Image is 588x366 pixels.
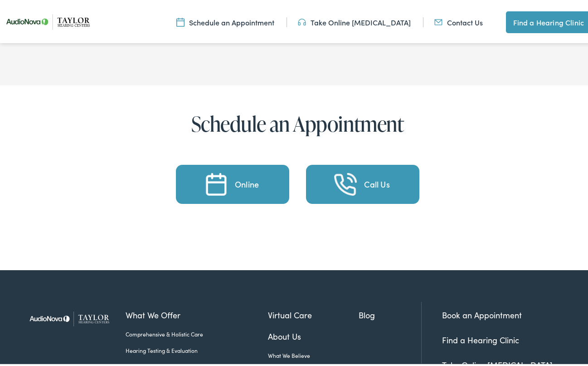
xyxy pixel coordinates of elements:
[268,349,358,357] a: What We Believe
[126,307,268,319] a: What We Offer
[298,15,306,25] img: utility icon
[176,15,274,25] a: Schedule an Appointment
[268,307,358,319] a: Virtual Care
[205,171,228,193] img: Schedule an Appointment
[126,344,268,352] a: Hearing Testing & Evaluation
[24,300,119,333] img: Taylor Hearing Centers
[334,171,357,193] img: Take an Online Hearing Test
[268,328,358,340] a: About Us
[306,163,419,202] a: Take an Online Hearing Test Call Us
[176,163,289,202] a: Schedule an Appointment Online
[434,15,442,25] img: utility icon
[434,15,483,25] a: Contact Us
[176,15,185,25] img: utility icon
[126,328,268,336] a: Comprehensive & Holistic Care
[298,15,411,25] a: Take Online [MEDICAL_DATA]
[442,332,519,343] a: Find a Hearing Clinic
[364,178,389,186] div: Call Us
[442,307,522,318] a: Book an Appointment
[235,178,259,186] div: Online
[359,307,421,319] a: Blog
